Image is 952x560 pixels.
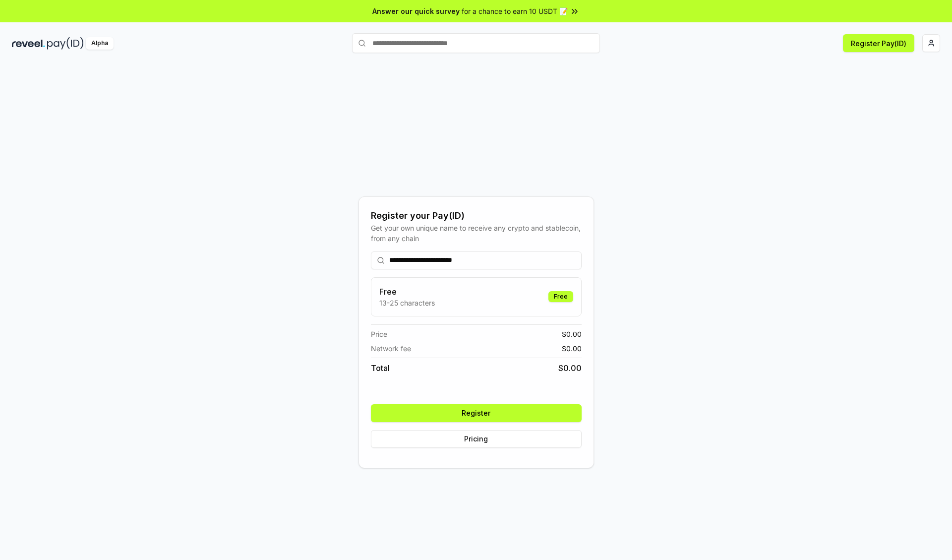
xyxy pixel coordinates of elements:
[558,362,582,374] span: $ 0.00
[371,209,582,223] div: Register your Pay(ID)
[371,329,387,339] span: Price
[372,6,460,16] span: Answer our quick survey
[562,343,582,354] span: $ 0.00
[47,37,84,50] img: pay_id
[86,37,114,50] div: Alpha
[12,37,45,50] img: reveel_dark
[371,430,582,448] button: Pricing
[379,286,435,298] h3: Free
[371,362,390,374] span: Total
[548,291,573,302] div: Free
[379,298,435,308] p: 13-25 characters
[562,329,582,339] span: $ 0.00
[371,343,411,354] span: Network fee
[462,6,568,16] span: for a chance to earn 10 USDT 📝
[843,34,914,52] button: Register Pay(ID)
[371,404,582,422] button: Register
[371,223,582,244] div: Get your own unique name to receive any crypto and stablecoin, from any chain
